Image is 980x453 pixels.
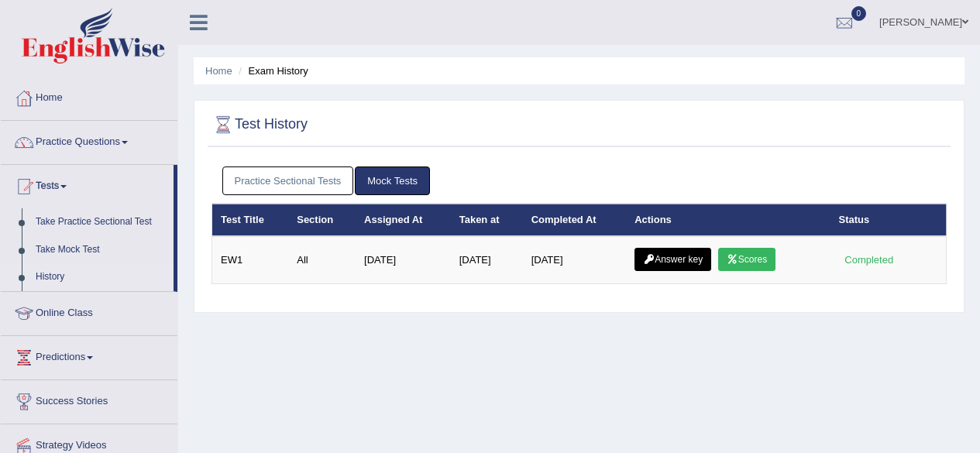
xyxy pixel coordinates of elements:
a: Answer key [634,248,711,271]
th: Test Title [212,204,289,236]
a: History [29,263,174,291]
th: Assigned At [356,204,451,236]
a: Mock Tests [355,166,430,195]
a: Home [1,77,177,115]
th: Taken at [451,204,523,236]
h2: Test History [211,113,308,136]
a: Success Stories [1,380,177,419]
a: Predictions [1,336,177,375]
a: Take Practice Sectional Test [29,208,174,236]
td: [DATE] [523,236,627,284]
th: Actions [626,204,830,236]
td: [DATE] [356,236,451,284]
li: Exam History [235,63,308,78]
a: Practice Sectional Tests [222,166,354,195]
td: [DATE] [451,236,523,284]
a: Scores [718,248,775,271]
th: Completed At [523,204,627,236]
a: Online Class [1,292,177,331]
a: Home [205,65,232,77]
a: Take Mock Test [29,236,174,264]
th: Status [830,204,947,236]
th: Section [288,204,356,236]
a: Tests [1,165,174,204]
td: EW1 [212,236,289,284]
div: Completed [839,252,899,268]
td: All [288,236,356,284]
a: Practice Questions [1,121,177,160]
span: 0 [851,6,867,21]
